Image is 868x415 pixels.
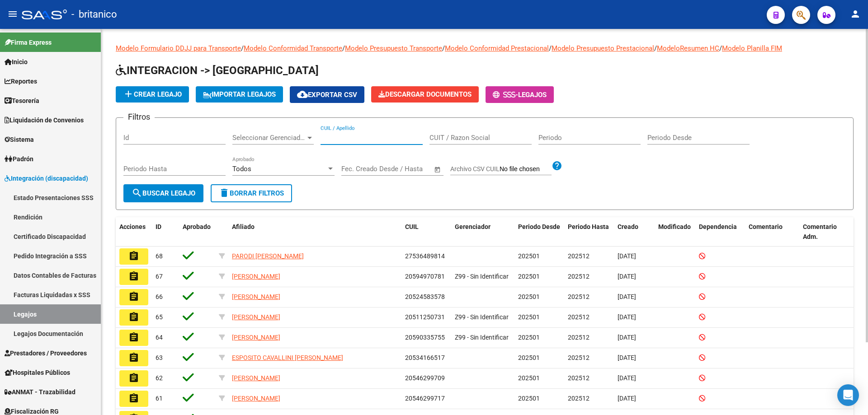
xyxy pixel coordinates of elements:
span: [PERSON_NAME] [232,374,280,382]
datatable-header-cell: Periodo Desde [514,217,564,247]
span: ANMAT - Trazabilidad [5,387,75,397]
span: [PERSON_NAME] [232,273,280,280]
span: [PERSON_NAME] [232,334,280,341]
datatable-header-cell: Aprobado [179,217,215,247]
span: 65 [156,313,163,321]
span: 64 [156,334,163,341]
span: 20546299709 [405,374,445,382]
span: 20511250731 [405,313,445,321]
span: ESPOSITO CAVALLINI [PERSON_NAME] [232,354,343,361]
span: Aprobado [183,223,211,230]
span: [PERSON_NAME] [232,313,280,321]
span: 61 [156,395,163,402]
span: [DATE] [618,374,636,382]
span: - [493,91,518,99]
span: 202512 [568,395,590,402]
span: Comentario [749,223,783,230]
span: 20534166517 [405,354,445,361]
datatable-header-cell: Modificado [655,217,695,247]
span: INTEGRACION -> [GEOGRAPHIC_DATA] [116,64,319,77]
span: 20590335755 [405,334,445,341]
span: 202501 [518,395,540,402]
mat-icon: cloud_download [297,89,308,100]
button: Crear Legajo [116,86,189,103]
span: Hospitales Públicos [5,368,70,378]
span: [DATE] [618,395,636,402]
span: 27536489814 [405,252,445,260]
span: Crear Legajo [123,90,182,98]
datatable-header-cell: Periodo Hasta [564,217,614,247]
mat-icon: assignment [128,312,139,322]
button: IMPORTAR LEGAJOS [196,86,283,103]
span: 202501 [518,293,540,300]
mat-icon: add [123,89,134,99]
datatable-header-cell: Creado [614,217,655,247]
span: 202512 [568,334,590,341]
span: Integración (discapacidad) [5,173,88,183]
span: 202501 [518,252,540,260]
span: Acciones [119,223,146,230]
span: Descargar Documentos [378,90,472,98]
span: 202512 [568,273,590,280]
span: Buscar Legajo [132,189,195,197]
span: ID [156,223,161,230]
mat-icon: delete [219,187,230,198]
datatable-header-cell: Acciones [116,217,152,247]
span: [DATE] [618,273,636,280]
mat-icon: assignment [128,332,139,343]
span: 20524583578 [405,293,445,300]
mat-icon: assignment [128,251,139,261]
span: 202512 [568,374,590,382]
datatable-header-cell: Comentario [745,217,799,247]
span: 20546299717 [405,395,445,402]
span: PARODI [PERSON_NAME] [232,252,304,260]
a: Modelo Planilla FIM [722,44,782,52]
a: Modelo Presupuesto Prestacional [552,44,654,52]
button: Borrar Filtros [211,184,292,202]
span: Gerenciador [455,223,491,230]
span: 62 [156,374,163,382]
datatable-header-cell: CUIL [401,217,451,247]
datatable-header-cell: Dependencia [695,217,745,247]
span: Todos [232,165,251,173]
span: CUIL [405,223,419,230]
span: Comentario Adm. [803,223,837,241]
span: 202512 [568,293,590,300]
div: Open Intercom Messenger [837,384,859,406]
span: [DATE] [618,313,636,321]
button: -Legajos [486,86,554,103]
span: Borrar Filtros [219,189,284,197]
span: 202512 [568,354,590,361]
span: [DATE] [618,293,636,300]
button: Exportar CSV [290,86,364,103]
span: IMPORTAR LEGAJOS [203,90,276,98]
a: ModeloResumen HC [657,44,719,52]
span: [DATE] [618,252,636,260]
span: 66 [156,293,163,300]
span: Afiliado [232,223,255,230]
span: Tesorería [5,96,39,106]
button: Descargar Documentos [371,86,479,103]
mat-icon: person [850,9,861,19]
span: 202512 [568,313,590,321]
mat-icon: help [552,160,562,171]
a: Modelo Conformidad Transporte [244,44,342,52]
span: Z99 - Sin Identificar [455,334,509,341]
span: [PERSON_NAME] [232,293,280,300]
span: Periodo Desde [518,223,560,230]
span: Reportes [5,76,37,86]
span: [PERSON_NAME] [232,395,280,402]
button: Buscar Legajo [123,184,203,202]
mat-icon: menu [7,9,18,19]
span: Sistema [5,135,34,145]
span: 20594970781 [405,273,445,280]
mat-icon: assignment [128,393,139,404]
input: Fecha inicio [341,165,378,173]
span: [DATE] [618,354,636,361]
span: 202501 [518,334,540,341]
mat-icon: search [132,187,142,198]
span: Padrón [5,154,33,164]
button: Open calendar [433,164,443,175]
mat-icon: assignment [128,271,139,282]
datatable-header-cell: Gerenciador [451,217,514,247]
